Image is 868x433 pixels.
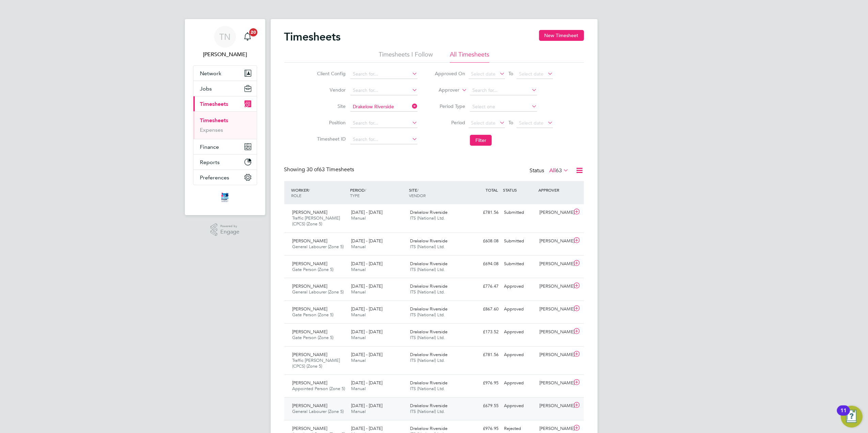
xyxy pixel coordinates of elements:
[293,244,344,250] span: General Labourer (Zone 5)
[220,192,230,203] img: itsconstruction-logo-retina.png
[519,120,543,126] span: Select date
[219,32,231,41] span: TN
[220,223,239,229] span: Powered by
[470,86,537,95] input: Search for...
[200,159,220,165] span: Reports
[410,267,445,272] span: ITS (National) Ltd.
[307,166,319,173] span: 30 of
[502,258,537,270] div: Submitted
[200,174,230,181] span: Preferences
[410,306,447,312] span: Drakelow Riverside
[435,103,465,109] label: Period Type
[293,306,328,312] span: [PERSON_NAME]
[556,167,562,174] span: 63
[502,349,537,360] div: Approved
[309,187,310,193] span: /
[351,408,366,414] span: Manual
[466,349,502,360] div: £781.56
[293,403,328,408] span: [PERSON_NAME]
[315,119,346,126] label: Position
[307,166,354,173] span: 63 Timesheets
[502,400,537,412] div: Approved
[466,304,502,315] div: £867.60
[350,102,417,112] input: Search for...
[293,335,334,340] span: Gate Person (Zone 5)
[519,71,543,77] span: Select date
[193,96,257,111] button: Timesheets
[471,71,495,77] span: Select date
[410,283,447,289] span: Drakelow Riverside
[470,135,492,146] button: Filter
[200,127,223,133] a: Expenses
[351,335,366,340] span: Manual
[841,406,863,428] button: Open Resource Center, 11 new notifications
[537,304,572,315] div: [PERSON_NAME]
[539,30,584,41] button: New Timesheet
[350,86,417,95] input: Search for...
[537,349,572,360] div: [PERSON_NAME]
[350,69,417,79] input: Search for...
[193,26,257,59] a: TN[PERSON_NAME]
[290,184,349,202] div: WORKER
[193,111,257,139] div: Timesheets
[502,378,537,389] div: Approved
[537,184,572,196] div: APPROVER
[537,281,572,292] div: [PERSON_NAME]
[466,236,502,247] div: £608.08
[185,19,265,215] nav: Main navigation
[348,184,407,202] div: PERIOD
[293,386,345,391] span: Appointed Person (Zone 5)
[315,87,346,93] label: Vendor
[470,102,537,112] input: Select one
[410,426,447,431] span: Drakelow Riverside
[351,267,366,272] span: Manual
[537,400,572,412] div: [PERSON_NAME]
[315,136,346,142] label: Timesheet ID
[249,28,257,36] span: 20
[200,144,219,150] span: Finance
[435,70,465,77] label: Approved On
[537,207,572,218] div: [PERSON_NAME]
[466,258,502,270] div: £694.08
[410,261,447,267] span: Drakelow Riverside
[410,352,447,357] span: Drakelow Riverside
[200,101,228,107] span: Timesheets
[351,403,382,408] span: [DATE] - [DATE]
[293,352,328,357] span: [PERSON_NAME]
[466,400,502,412] div: £679.55
[410,380,447,386] span: Drakelow Riverside
[193,155,257,170] button: Reports
[210,223,239,236] a: Powered byEngage
[466,378,502,389] div: £976.95
[293,267,334,272] span: Gate Person (Zone 5)
[193,50,257,59] span: Tom Newton
[293,329,328,335] span: [PERSON_NAME]
[486,187,498,193] span: TOTAL
[351,215,366,221] span: Manual
[293,312,334,318] span: Gate Person (Zone 5)
[537,326,572,338] div: [PERSON_NAME]
[409,193,426,198] span: VENDOR
[351,289,366,295] span: Manual
[410,289,445,295] span: ITS (National) Ltd.
[200,85,212,92] span: Jobs
[293,289,344,295] span: General Labourer (Zone 5)
[365,187,366,193] span: /
[293,283,328,289] span: [PERSON_NAME]
[466,207,502,218] div: £781.56
[200,70,222,77] span: Network
[410,215,445,221] span: ITS (National) Ltd.
[293,261,328,267] span: [PERSON_NAME]
[537,378,572,389] div: [PERSON_NAME]
[284,166,356,173] div: Showing
[351,357,366,363] span: Manual
[293,426,328,431] span: [PERSON_NAME]
[410,209,447,215] span: Drakelow Riverside
[351,352,382,357] span: [DATE] - [DATE]
[351,209,382,215] span: [DATE] - [DATE]
[410,408,445,414] span: ITS (National) Ltd.
[351,426,382,431] span: [DATE] - [DATE]
[293,215,340,227] span: Traffic [PERSON_NAME] (CPCS) (Zone 5)
[351,329,382,335] span: [DATE] - [DATE]
[293,408,344,414] span: General Labourer (Zone 5)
